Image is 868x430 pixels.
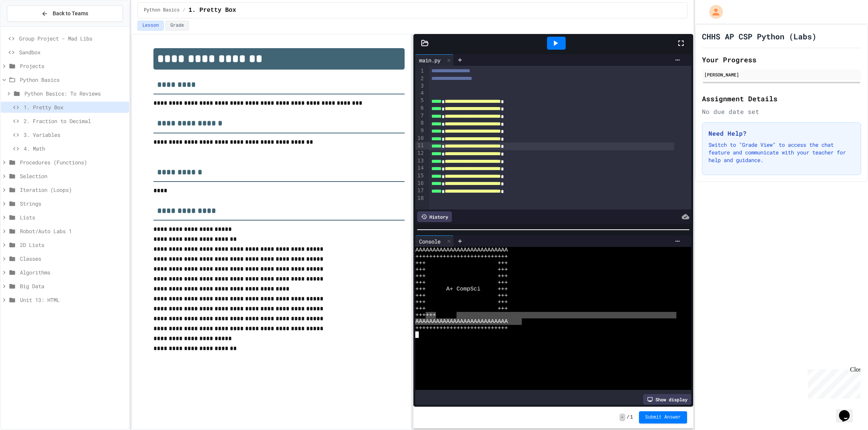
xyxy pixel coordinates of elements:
span: 2. Fraction to Decimal [24,117,126,125]
div: Chat with us now!Close [3,3,53,49]
div: Show display [643,394,691,405]
div: Console [415,237,444,245]
div: main.py [415,56,444,64]
iframe: chat widget [805,366,860,399]
span: Submit Answer [645,414,681,420]
div: History [417,211,452,222]
span: +++++++++++++++++++++++++++ [415,253,508,260]
div: main.py [415,54,454,66]
div: 2 [415,75,425,83]
span: +++++++++++++++++++++++++++ [415,325,508,331]
span: Projects [20,62,126,70]
span: Python Basics [144,7,180,13]
h2: Assignment Details [702,93,861,104]
span: Iteration (Loops) [20,186,126,194]
div: Console [415,235,454,247]
span: +++ [415,312,426,318]
div: 16 [415,180,425,187]
div: 5 [415,97,425,104]
span: +++ +++ [415,273,508,279]
div: 1 [415,67,425,75]
span: Big Data [20,282,126,290]
div: 8 [415,119,425,127]
p: Switch to "Grade View" to access the chat feature and communicate with your teacher for help and ... [708,141,855,164]
span: 4. Math [24,144,126,153]
span: Robot/Auto Labs 1 [20,227,126,235]
span: Unit 13: HTML [20,296,126,304]
span: AAAAAAAAAAAAAAAAAAAAAAAAAAA [415,247,508,253]
span: - [620,414,625,421]
div: 11 [415,142,425,149]
div: 18 [415,195,425,202]
span: +++ +++ [415,279,508,286]
span: +++ [426,312,436,318]
iframe: chat widget [836,399,860,422]
span: +++ +++ [415,292,508,299]
span: Algorithms [20,268,126,276]
span: Lists [20,213,126,221]
button: Grade [165,21,189,31]
span: / [183,7,186,13]
span: 1. Pretty Box [24,103,126,111]
span: Strings [20,200,126,208]
span: +++ A+ CompSci +++ [415,286,508,292]
div: 9 [415,127,425,135]
div: 17 [415,187,425,195]
span: 3. Variables [24,131,126,139]
div: No due date set [702,107,861,116]
div: 13 [415,157,425,165]
button: Submit Answer [639,411,687,424]
div: 4 [415,89,425,97]
span: Procedures (Functions) [20,158,126,166]
span: Sandbox [19,48,126,56]
span: +++ +++ [415,266,508,273]
h3: Need Help? [708,129,855,138]
span: Python Basics: To Reviews [24,89,126,97]
span: Group Project - Mad Libs [19,34,126,42]
div: 15 [415,172,425,180]
span: Back to Teams [53,10,88,18]
span: +++ +++ [415,305,508,312]
span: 1 [630,414,633,420]
span: 1. Pretty Box [189,6,236,15]
span: Selection [20,172,126,180]
span: 2D Lists [20,241,126,249]
span: +++ +++ [415,299,508,305]
button: Back to Teams [7,5,123,22]
span: +++ +++ [415,260,508,266]
div: 3 [415,82,425,89]
span: / [627,414,629,420]
div: 14 [415,164,425,172]
div: My Account [701,3,725,21]
div: 10 [415,135,425,142]
div: 6 [415,104,425,112]
div: 12 [415,149,425,157]
div: [PERSON_NAME] [704,71,859,78]
h2: Your Progress [702,54,861,65]
button: Lesson [137,21,164,31]
span: AAAAAAAAAAAAAAAAAAAAAAAAAAA [415,318,508,325]
span: Python Basics [20,76,126,84]
span: Classes [20,255,126,263]
h1: CHHS AP CSP Python (Labs) [702,31,816,42]
div: 7 [415,112,425,120]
